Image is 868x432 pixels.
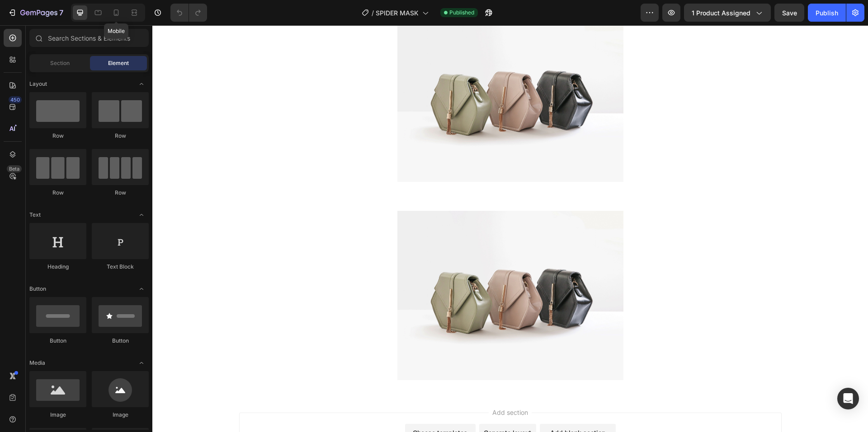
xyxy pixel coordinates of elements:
[92,189,149,197] div: Row
[92,263,149,271] div: Text Block
[29,411,86,419] div: Image
[92,132,149,140] div: Row
[398,403,453,412] div: Add blank section
[29,359,45,367] span: Media
[245,186,471,355] img: image_demo.jpg
[134,77,149,91] span: Toggle open
[29,132,86,140] div: Row
[59,7,63,18] p: 7
[808,4,846,22] button: Publish
[134,282,149,296] span: Toggle open
[29,263,86,271] div: Heading
[92,337,149,345] div: Button
[108,59,129,67] span: Element
[170,4,207,22] div: Undo/Redo
[29,80,47,88] span: Layout
[152,25,868,432] iframe: Design area
[7,165,22,172] div: Beta
[29,29,149,47] input: Search Sections & Elements
[29,189,86,197] div: Row
[782,9,797,17] span: Save
[29,337,86,345] div: Button
[372,8,374,18] span: /
[134,208,149,222] span: Toggle open
[336,382,379,392] span: Add section
[29,285,46,293] span: Button
[449,9,474,17] span: Published
[260,403,315,412] div: Choose templates
[816,8,838,18] div: Publish
[4,4,67,22] button: 7
[9,96,22,103] div: 450
[29,211,41,219] span: Text
[50,59,70,67] span: Section
[376,8,419,18] span: SPIDER MASK
[134,356,149,370] span: Toggle open
[774,4,804,22] button: Save
[92,411,149,419] div: Image
[331,403,379,412] div: Generate layout
[684,4,771,22] button: 1 product assigned
[692,8,750,18] span: 1 product assigned
[837,388,859,409] div: Open Intercom Messenger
